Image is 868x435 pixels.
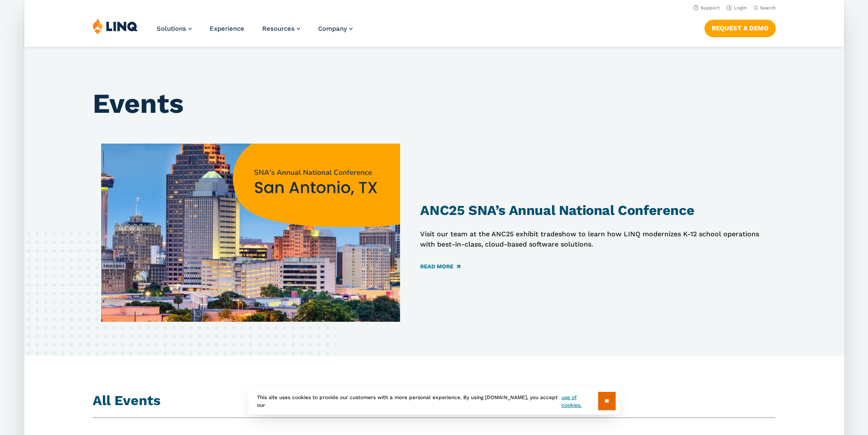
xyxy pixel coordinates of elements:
[704,20,775,37] a: Request a Demo
[24,3,844,12] nav: Utility Navigation
[93,88,776,120] h1: Events
[704,18,775,37] nav: Button Navigation
[210,25,244,32] a: Experience
[157,18,353,46] nav: Primary Navigation
[753,5,775,11] button: Open Search Bar
[420,202,694,218] a: ANC25 SNA’s Annual National Conference
[726,5,746,11] a: Login
[101,144,400,322] img: SNA 2025
[157,25,192,32] a: Solutions
[693,5,719,11] a: Support
[420,229,775,250] p: Visit our team at the ANC25 exhibit tradeshow to learn how LINQ modernizes K-12 school operations...
[760,5,775,11] span: Search
[93,391,161,410] h2: All Events
[248,388,620,414] div: This site uses cookies to provide our customers with a more personal experience. By using [DOMAIN...
[93,18,138,34] img: LINQ | K‑12 Software
[420,264,460,269] a: Read More
[262,25,295,32] span: Resources
[318,25,353,32] a: Company
[561,394,598,409] a: use of cookies.
[157,25,186,32] span: Solutions
[318,25,347,32] span: Company
[262,25,300,32] a: Resources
